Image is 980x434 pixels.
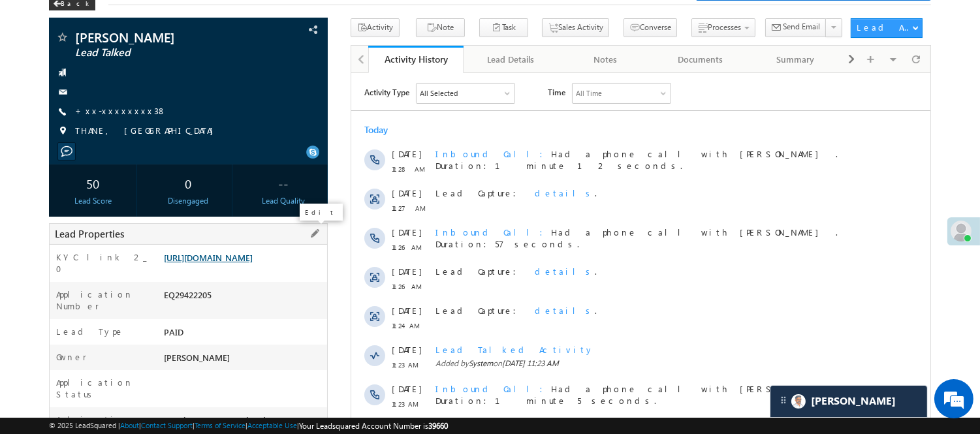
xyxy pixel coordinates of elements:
p: Edit [305,208,338,217]
span: details [183,232,244,243]
span: [DATE] [40,310,70,322]
div: Minimize live chat window [214,7,245,38]
label: Application Status [56,377,150,400]
div: 50 [52,171,133,195]
div: Disengaged [148,195,229,207]
a: Terms of Service [195,421,245,429]
em: Start Chat [178,338,237,356]
button: Send Email [765,18,827,37]
span: Had a phone call with [PERSON_NAME] . Duration:1 minute 12 seconds. [84,75,486,98]
span: [DATE] [40,114,70,126]
img: d_60004797649_company_0_60004797649 [22,69,55,85]
button: Converse [624,18,677,37]
span: Inbound Call [84,310,200,321]
span: [DATE] [40,193,70,204]
span: Activity Type [13,10,58,29]
div: Notes [569,52,641,67]
div: All Time [225,14,251,26]
img: Carter [791,394,806,409]
span: [DATE] [40,75,70,87]
span: Lead Talked Activity [84,271,243,282]
span: 39660 [428,421,448,431]
span: THANE, [GEOGRAPHIC_DATA] [75,125,220,138]
span: 11:23 AM [40,364,80,376]
textarea: Type your message and hit 'Enter' [17,121,238,328]
div: Summary [759,52,831,67]
label: Lead Type [56,326,124,337]
div: PAID [161,326,327,344]
div: EQ29422205 [161,288,327,307]
a: Acceptable Use [247,421,297,429]
span: Had a phone call with [PERSON_NAME] . Duration:57 seconds. [84,153,486,176]
div: Activity History [378,53,453,65]
a: Documents [654,46,748,73]
button: Task [479,18,528,37]
span: Lead Stage changed from to by through [84,349,368,372]
img: carter-drag [778,395,789,405]
span: [DATE] [40,349,70,361]
div: . [84,232,509,243]
span: 11:26 AM [40,208,80,219]
span: details [183,388,244,399]
button: Activity [351,18,400,37]
button: Processes [691,18,755,37]
span: [DATE] [40,153,70,165]
div: Nominee Step Completed [161,414,327,432]
a: Contact Support [141,421,193,429]
div: Documents [664,52,736,67]
span: Your Leadsquared Account Number is [299,421,448,431]
span: details [183,114,244,125]
div: 0 [148,171,229,195]
span: 11:23 AM [40,325,80,337]
span: Automation [202,361,266,372]
div: Lead Details [474,52,546,67]
span: System [118,285,142,295]
a: Lead Details [464,46,558,73]
button: Note [416,18,465,37]
span: Lead Generated [274,349,336,360]
span: System [129,361,157,372]
div: All Selected [65,10,163,30]
span: Lead Capture: [84,193,173,204]
span: 11:22 AM [40,403,80,415]
span: Time [197,10,214,29]
span: 11:27 AM [40,129,80,141]
a: About [120,421,139,429]
div: . [84,193,509,204]
div: All Selected [69,14,106,26]
label: KYC link 2_0 [56,251,150,275]
span: Lead Capture: [84,232,173,243]
a: Activity History [368,46,463,73]
span: [DATE] [40,232,70,243]
button: Lead Actions [851,18,923,38]
div: -- [243,171,324,195]
span: [PERSON_NAME] [75,31,248,44]
div: Lead Quality [243,195,324,207]
span: [DATE] 11:23 AM [151,285,208,295]
span: Lead Talked [84,349,368,372]
span: Processes [708,22,741,32]
div: . [84,388,509,400]
div: Lead Score [52,195,133,207]
span: Send Email [783,21,821,33]
span: 11:26 AM [40,168,80,180]
div: Lead Actions [857,22,912,33]
span: Lead Capture: [84,114,173,125]
a: Notes [558,46,653,73]
button: Sales Activity [542,18,609,37]
div: Today [13,51,55,63]
span: [PERSON_NAME] [164,352,230,363]
div: . [84,114,509,126]
span: 11:28 AM [40,90,80,102]
span: Inbound Call [84,153,200,164]
span: 11:24 AM [40,247,80,258]
a: Summary [748,46,843,73]
span: Lead Capture: [84,388,173,399]
span: Inbound Call [84,75,200,86]
span: Lead Properties [55,227,124,240]
a: [URL][DOMAIN_NAME] [164,252,253,263]
div: carter-dragCarter[PERSON_NAME] [770,385,928,418]
label: Owner [56,351,87,363]
div: Chat with us now [68,69,219,85]
span: Carter [811,395,896,407]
